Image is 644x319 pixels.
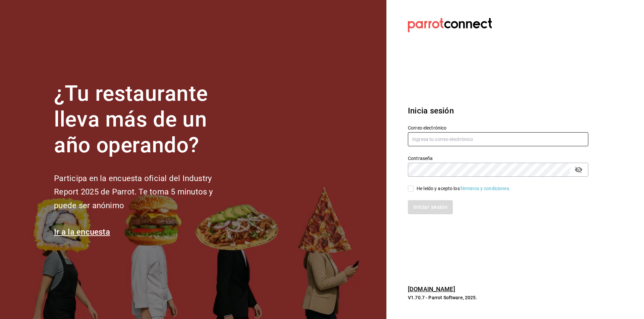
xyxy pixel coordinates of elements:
[408,132,588,146] input: Ingresa tu correo electrónico
[417,185,511,192] div: He leído y acepto los
[408,156,588,161] label: Contraseña
[54,81,235,158] h1: ¿Tu restaurante lleva más de un año operando?
[408,294,588,301] p: V1.70.7 - Parrot Software, 2025.
[54,172,235,213] h2: Participa en la encuesta oficial del Industry Report 2025 de Parrot. Te toma 5 minutos y puede se...
[54,227,110,237] a: Ir a la encuesta
[408,105,588,117] h3: Inicia sesión
[573,164,584,175] button: passwordField
[408,126,588,130] label: Correo electrónico
[460,186,511,191] a: Términos y condiciones.
[408,286,455,293] a: [DOMAIN_NAME]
